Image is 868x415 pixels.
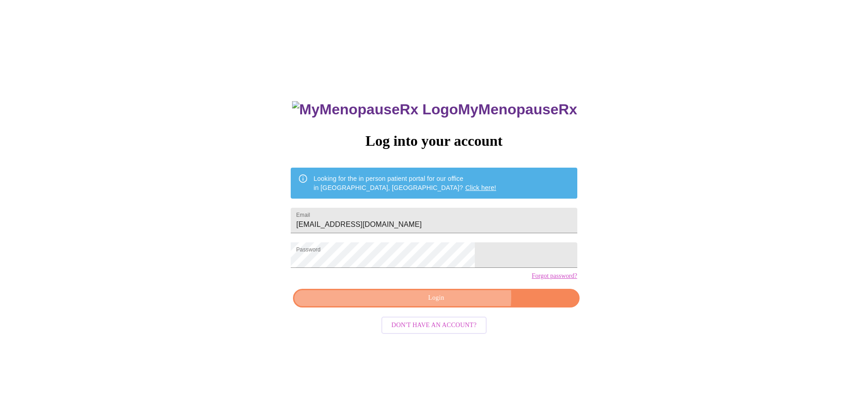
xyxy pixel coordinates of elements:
[379,321,489,328] a: Don't have an account?
[391,320,477,331] span: Don't have an account?
[313,170,496,196] div: Looking for the in person patient portal for our office in [GEOGRAPHIC_DATA], [GEOGRAPHIC_DATA]?
[292,101,458,118] img: MyMenopauseRx Logo
[303,292,569,304] span: Login
[291,133,577,149] h3: Log into your account
[532,272,577,280] a: Forgot password?
[465,184,496,191] a: Click here!
[292,101,577,118] h3: MyMenopauseRx
[293,289,579,307] button: Login
[381,317,487,334] button: Don't have an account?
